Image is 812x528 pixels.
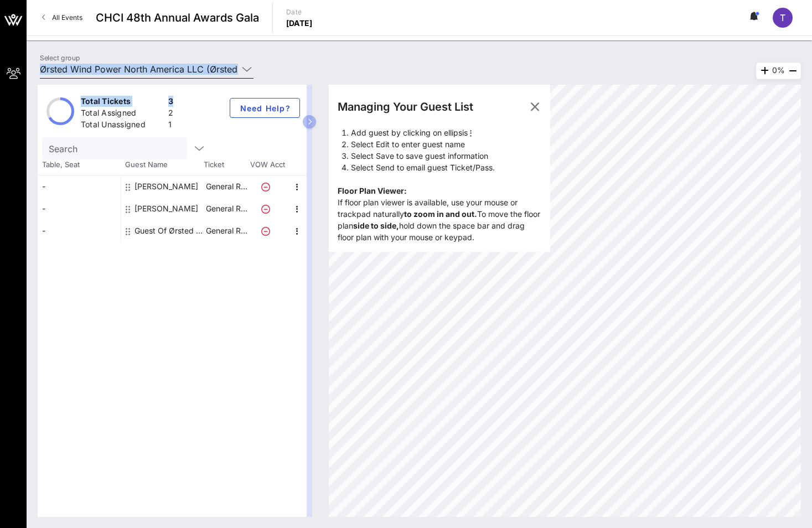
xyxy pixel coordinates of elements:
[204,175,249,198] p: General R…
[38,198,121,220] div: -
[96,9,259,26] span: CHCI 48th Annual Awards Gala
[780,12,785,23] span: T
[329,85,550,252] div: If floor plan viewer is available, use your mouse or trackpad naturally To move the floor plan ho...
[81,107,164,121] div: Total Assigned
[168,107,173,121] div: 2
[353,221,399,230] strong: side to side,
[286,18,313,29] p: [DATE]
[81,96,164,110] div: Total Tickets
[35,9,89,27] a: All Events
[286,7,313,18] p: Date
[773,8,793,28] div: T
[52,13,82,22] span: All Events
[230,98,300,118] button: Need Help?
[135,198,198,220] div: Moran Holton
[204,198,249,220] p: General R…
[756,63,801,79] div: 0%
[351,127,541,138] li: Add guest by clicking on ellipsis
[135,175,198,198] div: Katherine Lee
[351,150,541,162] li: Select Save to save guest information
[81,119,164,133] div: Total Unassigned
[38,159,121,170] span: Table, Seat
[38,175,121,198] div: -
[351,138,541,150] li: Select Edit to enter guest name
[40,54,80,62] label: Select group
[168,119,173,133] div: 1
[338,186,407,195] b: Floor Plan Viewer:
[239,103,291,113] span: Need Help?
[404,209,477,219] strong: to zoom in and out.
[338,99,473,115] div: Managing Your Guest List
[351,162,541,173] li: Select Send to email guest Ticket/Pass.
[121,159,204,170] span: Guest Name
[38,220,121,242] div: -
[168,96,173,110] div: 3
[204,159,248,170] span: Ticket
[248,159,287,170] span: VOW Acct
[204,220,249,242] p: General R…
[135,220,204,242] div: Guest Of Ørsted Wind Power North America LLC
